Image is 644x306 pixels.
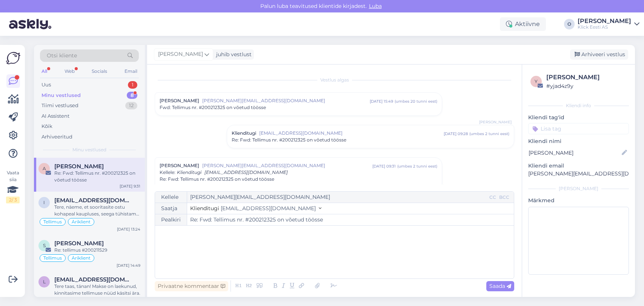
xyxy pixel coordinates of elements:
div: Tiimi vestlused [41,102,78,109]
div: [PERSON_NAME] [546,73,627,82]
div: AI Assistent [41,112,69,120]
div: Minu vestlused [41,92,81,99]
div: [PERSON_NAME] [578,18,631,24]
button: Klienditugi [EMAIL_ADDRESS][DOMAIN_NAME] [190,205,321,212]
img: Askly Logo [6,51,20,65]
span: y [535,78,538,84]
input: Recepient... [187,192,488,203]
span: Klienditugi [177,169,201,175]
p: Kliendi nimi [528,137,629,145]
div: Pealkiri [155,214,187,225]
div: Web [63,66,76,76]
div: Saatja [155,203,187,214]
p: Märkmed [528,197,629,205]
div: Socials [90,66,109,76]
span: Klienditugi [190,205,219,212]
p: [PERSON_NAME][EMAIL_ADDRESS][DOMAIN_NAME] [528,170,629,178]
input: Lisa tag [528,123,629,134]
span: Luba [367,3,384,9]
div: Re: tellimus #200211529 [54,247,140,254]
span: [PERSON_NAME][EMAIL_ADDRESS][DOMAIN_NAME] [202,97,370,104]
div: Arhiveeri vestlus [570,49,628,60]
span: A [43,166,46,171]
div: All [40,66,49,76]
span: Tellimus [43,220,62,224]
div: ( umbes 20 tunni eest ) [395,98,437,104]
span: info@etselekter.ee [54,197,133,204]
span: Re: Fwd: Tellimus nr. #200212325 on võetud töösse [232,137,346,143]
div: BCC [498,194,511,201]
div: Email [123,66,139,76]
span: S [43,243,46,248]
span: [PERSON_NAME][EMAIL_ADDRESS][DOMAIN_NAME] [202,162,372,169]
input: Write subject here... [187,214,514,225]
div: Uus [41,81,51,89]
span: Äriklient [72,256,91,260]
div: Kellele [155,192,187,203]
div: Vestlus algas [155,77,514,83]
span: Klienditugi [232,130,256,137]
div: [DATE] 09:28 [444,131,468,137]
div: [DATE] 09:31 [372,163,396,169]
div: [DATE] 9:31 [120,183,140,189]
span: Saada [489,283,511,289]
span: [EMAIL_ADDRESS][DOMAIN_NAME] [204,169,288,175]
span: Fwd: Tellimus nr. #200212325 on võetud töösse [160,104,266,111]
span: [PERSON_NAME] [160,162,199,169]
div: juhib vestlust [213,51,252,58]
div: 2 / 3 [6,197,20,203]
div: ( umbes 2 tunni eest ) [469,131,509,137]
span: l [43,279,46,284]
span: lisettecarolineanton@gmail.com [54,276,133,283]
div: Kliendi info [528,102,629,109]
div: Klick Eesti AS [578,24,631,30]
span: Tellimus [43,256,62,260]
div: Re: Fwd: Tellimus nr. #200212325 on võetud töösse [54,170,140,183]
p: Kliendi email [528,162,629,170]
div: Aktiivne [500,17,546,31]
div: ( umbes 2 tunni eest ) [397,163,437,169]
div: Arhiveeritud [41,133,72,141]
span: Minu vestlused [72,146,106,153]
div: Kõik [41,123,52,130]
div: [DATE] 14:49 [117,263,140,268]
span: Re: Fwd: Tellimus nr. #200212325 on võetud töösse [160,176,274,183]
span: Sergei Ruban [54,240,104,247]
span: [PERSON_NAME] [160,97,199,104]
div: [PERSON_NAME] [528,185,629,192]
span: i [43,200,45,205]
div: 12 [125,102,137,109]
div: Privaatne kommentaar [155,281,228,291]
a: [PERSON_NAME]Klick Eesti AS [578,18,639,30]
span: [PERSON_NAME] [479,119,512,125]
div: Vaata siia [6,169,20,203]
span: [PERSON_NAME] [158,50,203,58]
div: # yjad4z9y [546,82,627,90]
span: Otsi kliente [47,52,77,60]
div: [DATE] 13:24 [117,226,140,232]
span: Annemari Oherd [54,163,104,170]
div: Tere, näeme, et sooritasite ostu kohapeal kaupluses, seega tühistame epoe tellimuse ära. [54,204,140,217]
span: Kellele : [160,169,175,175]
div: Tere taas, tänan! Makse on laekunud, kinnitasime tellimuse nüüd käsitsi ära. [54,283,140,297]
span: Äriklient [72,220,91,224]
div: 1 [128,81,137,89]
span: [EMAIL_ADDRESS][DOMAIN_NAME] [259,130,444,137]
div: [DATE] 15:49 [370,98,393,104]
input: Lisa nimi [529,149,620,157]
div: 8 [127,92,137,99]
p: Kliendi tag'id [528,114,629,121]
div: CC [488,194,498,201]
span: [EMAIL_ADDRESS][DOMAIN_NAME] [221,205,316,212]
div: O [564,19,575,29]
